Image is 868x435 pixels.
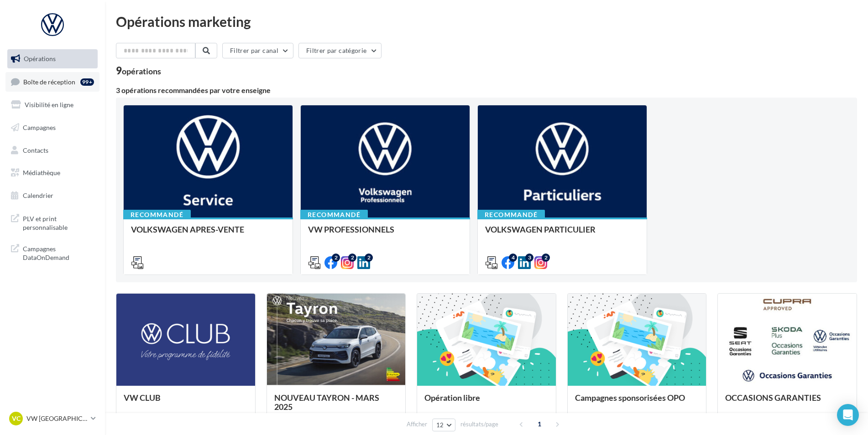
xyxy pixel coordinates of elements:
a: VC VW [GEOGRAPHIC_DATA] [7,410,98,427]
span: Campagnes sponsorisées OPO [575,393,685,403]
div: Opérations marketing [116,15,857,28]
span: Médiathèque [23,169,60,176]
a: PLV et print personnalisable [5,209,99,236]
a: Calendrier [5,186,99,205]
span: Contacts [23,146,48,154]
div: Recommandé [300,210,368,220]
a: Opérations [5,49,99,68]
div: Open Intercom Messenger [837,404,859,426]
p: VW [GEOGRAPHIC_DATA] [26,414,87,423]
span: Visibilité en ligne [25,101,73,109]
a: Visibilité en ligne [5,95,99,114]
div: 2 [542,254,550,262]
a: Contacts [5,141,99,160]
span: VOLKSWAGEN PARTICULIER [485,224,596,234]
span: Campagnes DataOnDemand [23,243,94,262]
a: Campagnes [5,118,99,137]
button: 12 [432,419,455,431]
span: Opération libre [424,393,480,403]
span: Campagnes [23,124,56,131]
span: VC [12,414,21,423]
span: VOLKSWAGEN APRES-VENTE [131,224,244,234]
button: Filtrer par canal [222,43,293,58]
span: VW PROFESSIONNELS [308,224,394,234]
div: 9 [116,66,161,76]
span: Boîte de réception [23,78,75,85]
span: Afficher [407,420,427,429]
span: OCCASIONS GARANTIES [725,393,821,403]
div: Recommandé [477,210,545,220]
div: Recommandé [123,210,191,220]
span: 12 [436,421,444,429]
div: 4 [509,254,517,262]
a: Boîte de réception99+ [5,72,99,92]
a: Médiathèque [5,163,99,182]
span: Calendrier [23,192,53,199]
span: NOUVEAU TAYRON - MARS 2025 [274,393,379,412]
span: PLV et print personnalisable [23,212,94,232]
div: 3 [525,254,533,262]
button: Filtrer par catégorie [298,43,382,58]
span: 1 [532,417,547,431]
a: Campagnes DataOnDemand [5,239,99,266]
span: Opérations [24,55,56,62]
div: 2 [348,254,356,262]
span: résultats/page [460,420,498,429]
div: 2 [365,254,373,262]
div: 3 opérations recommandées par votre enseigne [116,87,857,94]
div: 2 [332,254,340,262]
div: opérations [122,67,161,75]
div: 99+ [80,78,94,86]
span: VW CLUB [124,393,161,403]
